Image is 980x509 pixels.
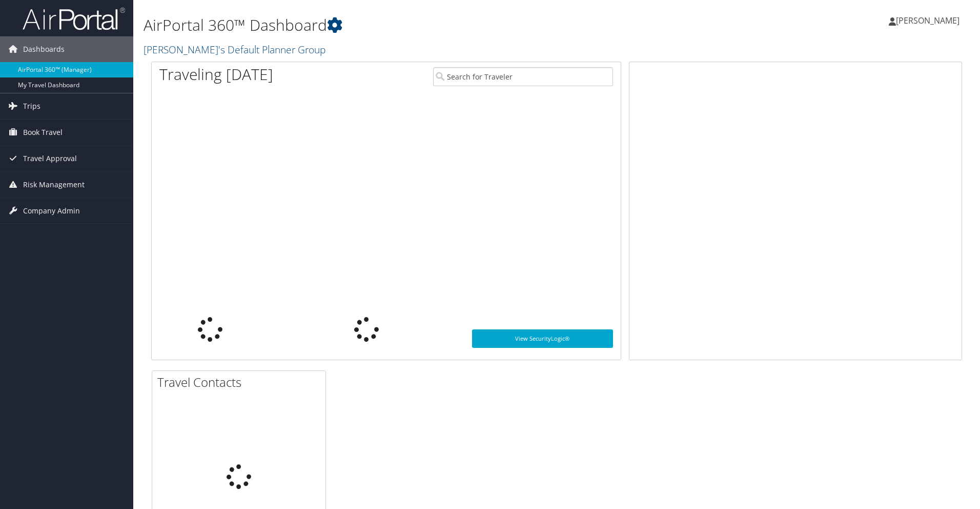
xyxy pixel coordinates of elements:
h2: Travel Contacts [157,374,325,391]
a: [PERSON_NAME] [889,5,970,36]
a: [PERSON_NAME]'s Default Planner Group [144,43,328,56]
span: Risk Management [23,172,85,198]
img: airportal-logo.png [23,7,125,31]
a: View SecurityLogic® [472,329,613,348]
span: Book Travel [23,120,63,145]
span: [PERSON_NAME] [896,15,959,26]
span: Trips [23,93,40,119]
h1: AirPortal 360™ Dashboard [144,14,695,36]
span: Travel Approval [23,146,77,171]
h1: Traveling [DATE] [159,64,273,85]
input: Search for Traveler [433,67,613,86]
span: Company Admin [23,198,80,224]
span: Dashboards [23,36,65,62]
